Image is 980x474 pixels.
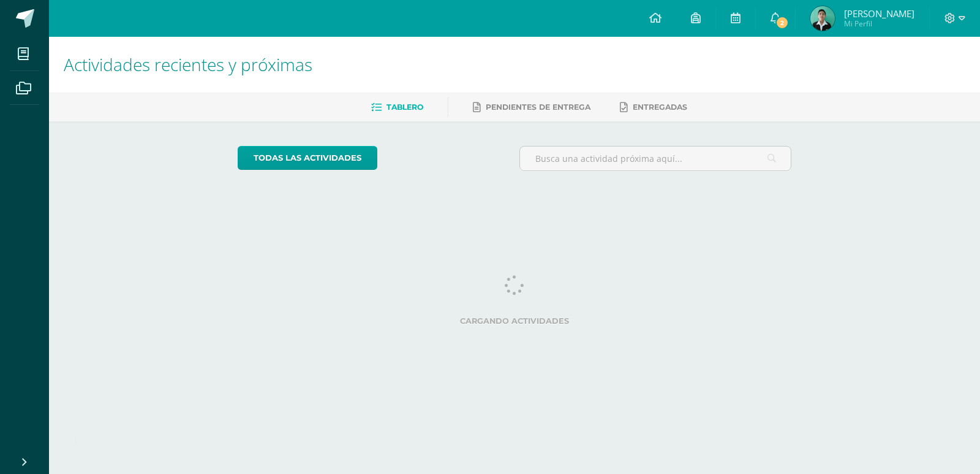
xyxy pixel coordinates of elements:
a: todas las Actividades [238,146,377,170]
a: Pendientes de entrega [473,97,590,117]
span: Pendientes de entrega [486,102,590,112]
span: [PERSON_NAME] [844,7,914,20]
img: 524b54fd2b29e75984a583c72842ea09.png [810,6,835,31]
span: Mi Perfil [844,18,914,29]
a: Entregadas [620,97,687,117]
span: Tablero [386,102,423,112]
span: Entregadas [633,102,687,112]
a: Tablero [371,97,423,117]
span: Actividades recientes y próximas [64,53,312,76]
input: Busca una actividad próxima aquí... [520,147,791,170]
span: 2 [775,16,789,29]
label: Cargando actividades [238,316,792,326]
